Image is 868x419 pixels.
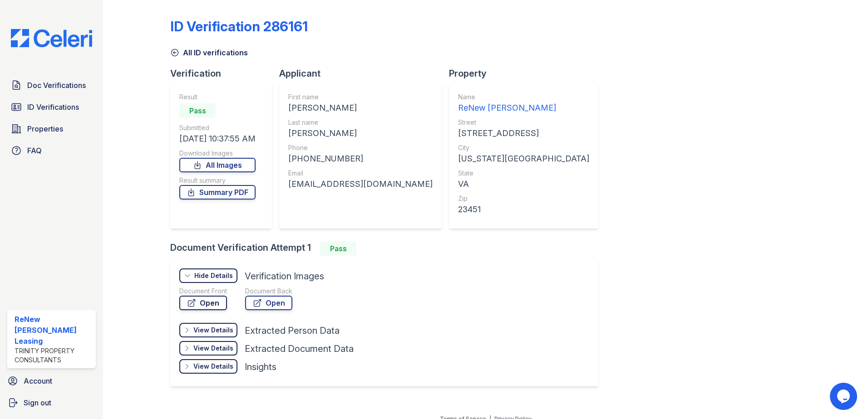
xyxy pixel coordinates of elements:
div: View Details [193,344,233,353]
span: ID Verifications [27,102,79,112]
div: [PERSON_NAME] [288,127,433,140]
a: Doc Verifications [7,76,96,94]
div: Email [288,169,433,178]
div: State [458,169,589,178]
a: Properties [7,120,96,138]
a: All ID verifications [170,47,248,58]
div: Document Verification Attempt 1 [170,241,606,256]
div: ReNew [PERSON_NAME] Leasing [15,314,92,346]
div: View Details [193,326,233,335]
div: Extracted Document Data [245,342,354,355]
div: Property [449,67,606,80]
div: View Details [193,362,233,371]
div: Extracted Person Data [245,324,340,337]
div: [PERSON_NAME] [288,102,433,114]
div: Trinity Property Consultants [15,346,92,365]
a: Summary PDF [179,185,256,200]
div: Download Images [179,149,256,158]
span: Doc Verifications [27,80,86,91]
a: Sign out [4,394,99,412]
div: Last name [288,118,433,127]
span: Properties [27,123,63,134]
div: Insights [245,361,276,373]
a: FAQ [7,141,96,160]
div: [DATE] 10:37:55 AM [179,132,256,145]
a: Name ReNew [PERSON_NAME] [458,93,589,114]
div: Document Front [179,287,227,296]
div: [US_STATE][GEOGRAPHIC_DATA] [458,152,589,165]
div: ReNew [PERSON_NAME] [458,102,589,114]
div: Pass [320,241,356,256]
div: VA [458,178,589,190]
a: Open [179,296,227,310]
div: Phone [288,143,433,152]
div: Result [179,93,256,102]
div: City [458,143,589,152]
div: Verification Images [245,270,324,283]
div: Verification [170,67,279,80]
div: [STREET_ADDRESS] [458,127,589,140]
div: ID Verification 286161 [170,18,308,34]
div: 23451 [458,203,589,216]
div: First name [288,93,433,102]
div: [PHONE_NUMBER] [288,152,433,165]
div: Submitted [179,123,256,132]
div: [EMAIL_ADDRESS][DOMAIN_NAME] [288,178,433,190]
iframe: chat widget [830,383,859,410]
div: Street [458,118,589,127]
div: Document Back [245,287,292,296]
div: Hide Details [194,271,233,280]
div: Name [458,93,589,102]
a: Open [245,296,292,310]
div: Result summary [179,176,256,185]
span: FAQ [27,145,42,156]
span: Account [24,375,52,386]
img: CE_Logo_Blue-a8612792a0a2168367f1c8372b55b34899dd931a85d93a1a3d3e32e68fde9ad4.png [4,29,99,47]
div: Applicant [279,67,449,80]
div: Pass [179,103,216,118]
a: All Images [179,158,256,172]
a: Account [4,372,99,390]
div: Zip [458,194,589,203]
span: Sign out [24,397,51,408]
a: ID Verifications [7,98,96,116]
